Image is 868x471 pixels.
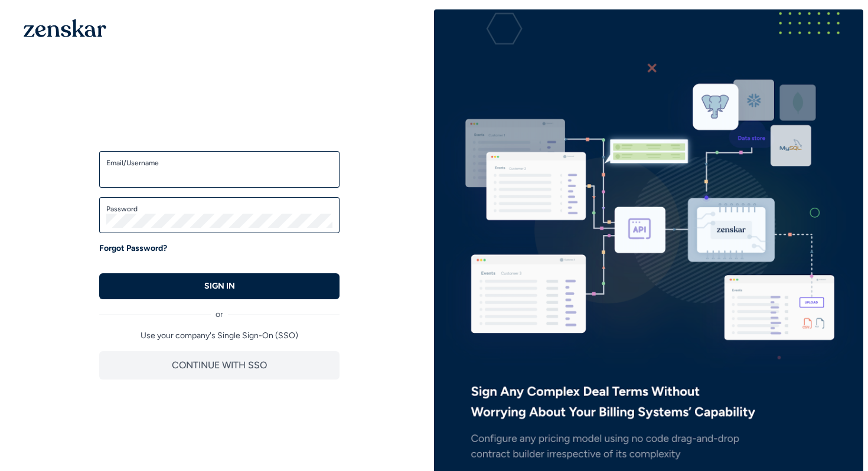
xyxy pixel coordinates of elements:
button: CONTINUE WITH SSO [99,351,340,380]
a: Forgot Password? [99,243,167,254]
p: Use your company's Single Sign-On (SSO) [99,330,340,342]
label: Password [106,204,332,214]
img: 1OGAJ2xQqyY4LXKgY66KYq0eOWRCkrZdAb3gUhuVAqdWPZE9SRJmCz+oDMSn4zDLXe31Ii730ItAGKgCKgCCgCikA4Av8PJUP... [24,19,106,37]
div: or [99,299,340,320]
button: SIGN IN [99,273,340,299]
p: SIGN IN [204,280,235,292]
label: Email/Username [106,158,332,168]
